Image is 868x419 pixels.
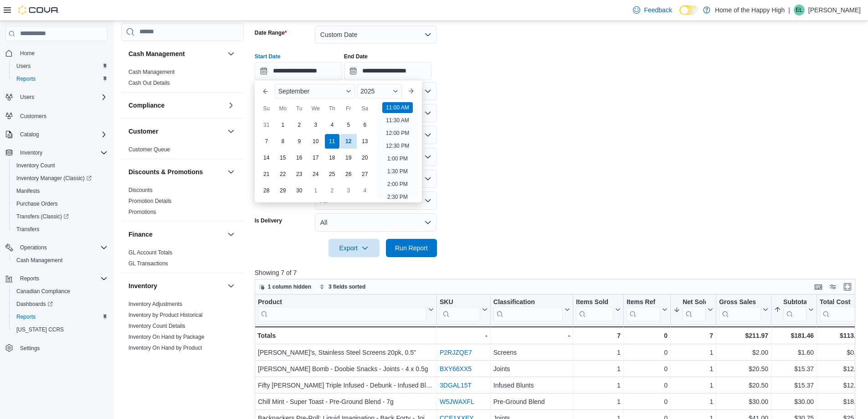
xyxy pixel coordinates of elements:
button: Users [16,92,38,103]
h3: Inventory [128,281,157,290]
span: Settings [20,345,40,352]
label: End Date [344,53,368,60]
button: Open list of options [424,153,431,160]
span: Inventory [20,149,42,156]
span: GL Transactions [128,260,168,267]
div: $30.00 [774,396,814,407]
span: Cash Out Details [128,79,170,87]
button: Items Ref [627,298,668,321]
div: Cash Management [121,67,244,92]
span: 2025 [360,88,375,95]
div: day-3 [341,183,356,198]
div: 0 [627,396,668,407]
div: We [308,101,323,116]
span: Inventory Count Details [128,322,185,330]
span: Users [20,93,34,101]
span: Users [16,62,31,70]
div: day-7 [259,134,274,149]
button: Operations [16,242,51,253]
div: September, 2025 [258,117,373,199]
button: Reports [2,272,111,285]
div: $113.32 [820,330,863,341]
h3: Customer [128,127,158,136]
div: 1 [673,380,713,391]
a: Cash Management [128,69,175,75]
button: Transfers [9,223,111,236]
button: Discounts & Promotions [128,167,224,176]
a: Users [13,61,34,72]
a: Settings [16,343,43,354]
button: Open list of options [424,131,431,139]
button: Customer [128,127,224,136]
span: Inventory Manager (Classic) [16,175,92,182]
a: Inventory by Product Historical [128,312,203,318]
input: Press the down key to open a popover containing a calendar. [344,62,431,80]
button: Reports [9,310,111,323]
div: 1 [576,363,621,374]
div: Chill Mint - Super Toast - Pre-Ground Blend - 7g [258,396,434,407]
span: 1 column hidden [268,283,311,290]
span: Operations [20,244,47,251]
span: Operations [16,242,108,253]
button: Cash Management [226,48,236,59]
span: Users [16,92,108,103]
span: Inventory Transactions [128,355,184,362]
a: GL Account Totals [128,249,172,256]
div: - [493,330,570,341]
span: Home [20,50,35,57]
a: Inventory Adjustments [128,301,182,307]
h3: Cash Management [128,49,185,58]
li: 11:00 AM [382,102,413,113]
div: day-28 [259,183,274,198]
div: Discounts & Promotions [121,185,244,221]
a: GL Transactions [128,260,168,267]
button: Inventory [2,146,111,159]
button: Reports [9,72,111,85]
button: Finance [128,230,224,239]
div: Subtotal [783,298,806,321]
button: Purchase Orders [9,197,111,210]
button: Users [2,91,111,103]
div: 0 [627,347,668,358]
button: Inventory [226,280,236,291]
span: Reports [13,311,108,322]
div: day-10 [308,134,323,149]
button: Cash Management [9,254,111,267]
div: day-30 [292,183,307,198]
button: Customers [2,109,111,122]
div: $15.37 [774,380,814,391]
div: day-20 [358,150,372,165]
div: day-5 [341,118,356,132]
div: - [440,330,488,341]
a: Inventory Manager (Classic) [13,173,95,184]
div: Net Sold [683,298,706,307]
a: Promotion Details [128,198,172,204]
span: Reports [20,275,39,282]
span: Catalog [20,131,39,138]
div: day-17 [308,150,323,165]
span: Dark Mode [679,15,680,16]
div: $12.44 [820,363,863,374]
button: Compliance [128,101,224,110]
div: day-29 [276,183,290,198]
div: Eric Lemke [794,5,805,16]
div: Items Sold [576,298,613,321]
a: Promotions [128,209,156,215]
div: day-24 [308,167,323,181]
div: day-2 [292,118,307,132]
div: $211.97 [719,330,768,341]
button: Catalog [16,129,42,140]
span: Inventory On Hand by Product [128,344,202,352]
div: Totals [257,330,434,341]
span: Reports [13,73,108,84]
div: $15.37 [774,363,814,374]
div: day-31 [259,118,274,132]
span: Inventory [16,147,108,158]
span: Manifests [16,187,40,195]
div: Pre-Ground Blend [493,396,570,407]
div: SKU [440,298,480,307]
button: SKU [440,298,488,321]
div: Gross Sales [719,298,761,307]
button: Reports [16,273,43,284]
